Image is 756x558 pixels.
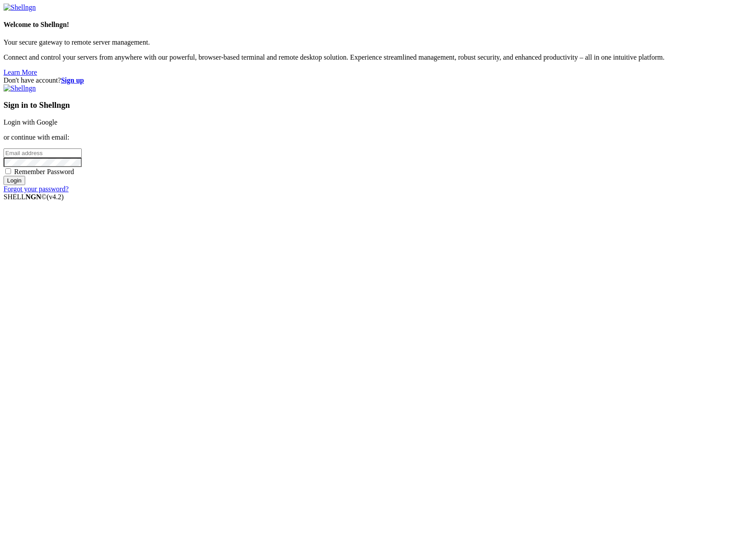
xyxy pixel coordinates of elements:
p: or continue with email: [4,133,752,141]
p: Connect and control your servers from anywhere with our powerful, browser-based terminal and remo... [4,53,752,61]
h3: Sign in to Shellngn [4,100,752,110]
h4: Welcome to Shellngn! [4,21,752,29]
a: Learn More [4,68,37,76]
input: Remember Password [5,168,11,174]
span: SHELL © [4,193,64,201]
b: NGN [26,193,42,201]
a: Login with Google [4,118,57,126]
span: Remember Password [14,168,74,175]
input: Email address [4,148,82,158]
img: Shellngn [4,84,36,92]
img: Shellngn [4,4,36,11]
div: Don't have account? [4,76,752,84]
span: 4.2.0 [47,193,64,201]
a: Sign up [61,76,84,84]
input: Login [4,176,25,185]
a: Forgot your password? [4,185,68,193]
p: Your secure gateway to remote server management. [4,38,752,46]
